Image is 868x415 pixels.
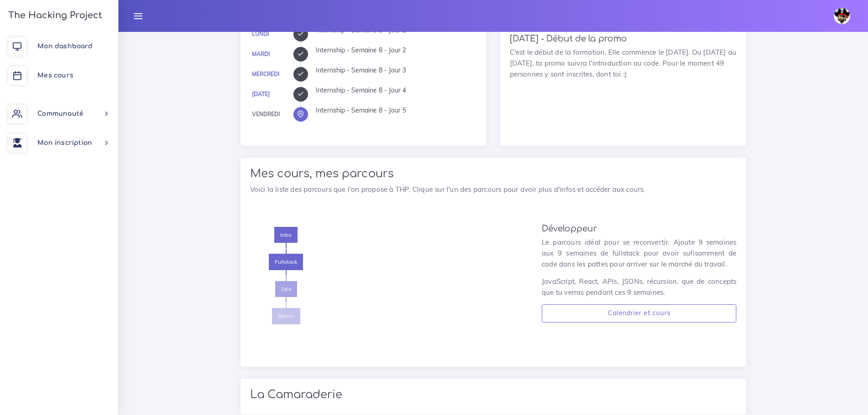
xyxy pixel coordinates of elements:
a: [DATE] [252,91,270,97]
a: Mercredi [252,71,279,77]
a: Lundi [252,31,269,37]
p: Le parcours idéal pour se reconvertir. Ajoute 9 semaines aux 9 semaines de fullstack pour avoir s... [542,237,737,270]
h3: The Hacking Project [5,10,102,20]
div: Internship - Semaine 8 - Jour 5 [316,107,477,113]
span: Fullstack [269,254,303,270]
a: Calendrier et cours [542,304,737,323]
span: Dév++ [272,308,300,324]
p: JavaScript, React, APIs, JSONs, récursion, que de concepts que tu verras pendant ces 9 semaines. [542,276,737,298]
span: Dév [275,281,297,297]
h2: La Camaraderie [250,388,737,401]
h4: Développeur [542,224,737,234]
div: Internship - Semaine 8 - Jour 2 [316,47,477,53]
p: Voici la liste des parcours que l'on propose à THP. Clique sur l'un des parcours pour avoir plus ... [250,184,737,195]
span: Mon dashboard [37,43,92,50]
span: Mes cours [37,72,73,79]
div: Internship - Semaine 8 - Jour 3 [316,67,477,73]
div: Internship - Semaine 8 - Jour 1 [316,27,477,33]
h4: [DATE] - Début de la promo [510,34,737,44]
img: avatar [834,8,850,24]
div: Internship - Semaine 8 - Jour 4 [316,87,477,93]
div: Vendredi [252,109,280,119]
span: Intro [274,227,298,243]
h2: Mes cours, mes parcours [250,167,737,180]
p: C'est le début de la formation. Elle commence le [DATE]. Du [DATE] au [DATE], ta promo suivra l'i... [510,47,737,80]
a: Mardi [252,51,270,57]
span: Communauté [37,110,83,117]
span: Mon inscription [37,139,92,146]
